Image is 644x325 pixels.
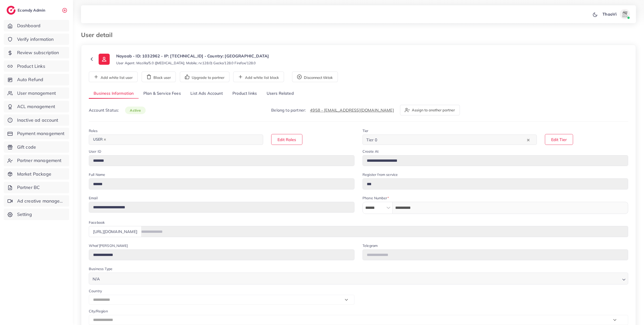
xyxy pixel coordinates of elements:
[18,8,47,13] h2: Ecomdy Admin
[89,149,101,154] label: User ID
[17,76,44,83] span: Auto Refund
[89,273,628,284] div: Search for option
[89,220,105,225] label: Facebook
[89,288,102,294] label: Country
[89,88,139,99] a: Business Information
[89,196,98,201] label: Email
[17,211,32,218] span: Setting
[4,60,69,72] a: Product Links
[271,107,394,113] p: Belong to partner:
[89,172,105,177] label: Full Name
[262,88,298,99] a: Users Related
[4,155,69,166] a: Partner management
[180,72,229,82] button: Upgrade to partner
[4,168,69,180] a: Market Package
[4,20,69,31] a: Dashboard
[602,11,617,17] p: ThaoVi
[125,107,146,114] span: active
[17,171,51,177] span: Market Package
[89,128,98,133] label: Roles
[620,9,630,19] img: avatar
[17,22,41,29] span: Dashboard
[4,101,69,112] a: ACL management
[89,266,112,271] label: Business Type
[116,60,256,66] small: User Agent: Mozilla/5.0 ([MEDICAL_DATA]; Mobile; rv:128.0) Gecko/128.0 Firefox/128.0
[228,88,262,99] a: Product links
[4,128,69,139] a: Payment management
[17,198,65,204] span: Ad creative management
[101,274,620,283] input: Search for option
[142,72,176,82] button: Block user
[4,47,69,58] a: Review subscription
[17,36,54,43] span: Verify information
[91,136,108,143] span: USER
[139,88,186,99] a: Plan & Service Fees
[17,117,58,123] span: Inactive ad account
[17,63,45,70] span: Product Links
[363,243,378,248] label: Telegram
[363,196,389,201] label: Phone Number
[527,137,530,143] button: Clear Selected
[89,72,138,82] button: Add white list user
[233,72,284,82] button: Add white list block
[310,108,394,113] a: 4958 - [EMAIL_ADDRESS][DOMAIN_NAME]
[600,9,632,19] a: ThaoViavatar
[4,114,69,126] a: Inactive ad account
[17,49,59,56] span: Review subscription
[104,138,106,141] button: Deselect USER
[4,87,69,99] a: User management
[379,136,526,144] input: Search for option
[89,226,141,237] div: [URL][DOMAIN_NAME]
[4,141,69,153] a: Gift code
[89,107,146,113] p: Account Status:
[545,134,573,145] button: Edit Tier
[99,54,110,65] img: ic-user-info.36bf1079.svg
[89,309,108,314] label: City/Region
[363,135,537,145] div: Search for option
[4,182,69,193] a: Partner BC
[116,53,269,59] p: Nayaab - ID: 1032962 - IP: [TECHNICAL_ID] - Country: [GEOGRAPHIC_DATA]
[109,136,257,144] input: Search for option
[363,172,398,177] label: Register from service
[17,184,40,191] span: Partner BC
[17,103,55,110] span: ACL management
[4,195,69,207] a: Ad creative management
[81,31,116,39] h3: User detail
[400,105,460,115] button: Assign to another partner
[17,90,56,96] span: User management
[17,130,65,137] span: Payment management
[4,74,69,85] a: Auto Refund
[363,128,369,133] label: Tier
[92,275,101,283] span: N/A
[271,134,302,145] button: Edit Roles
[365,136,378,144] span: Tier 0
[292,72,338,82] button: Disconnect tiktok
[89,243,128,248] label: What'[PERSON_NAME]
[17,144,36,150] span: Gift code
[7,6,16,15] img: logo
[4,209,69,220] a: Setting
[4,34,69,45] a: Verify information
[186,88,228,99] a: List Ads Account
[363,149,379,154] label: Create At
[17,157,62,164] span: Partner management
[89,135,263,145] div: Search for option
[7,6,47,15] a: logoEcomdy Admin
